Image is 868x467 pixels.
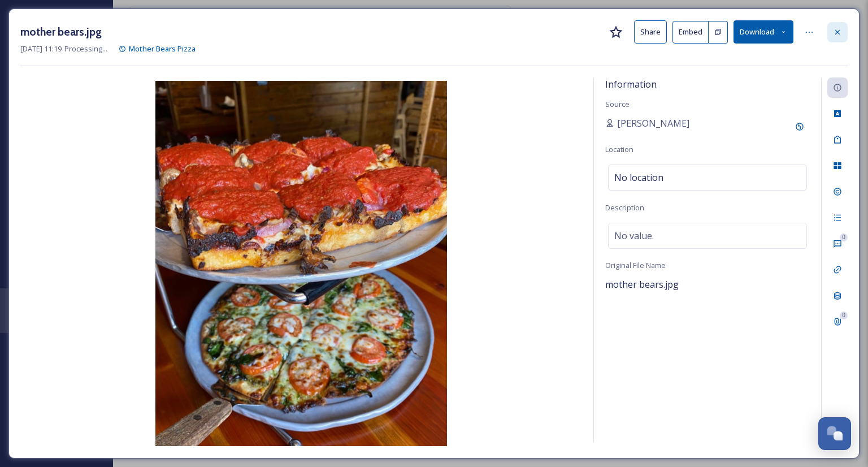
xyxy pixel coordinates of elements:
[605,144,633,154] span: Location
[840,233,848,241] div: 0
[605,278,679,291] span: mother bears.jpg
[614,171,663,184] span: No location
[614,229,654,243] span: No value.
[129,44,196,54] span: Mother Bears Pizza
[605,78,657,90] span: Information
[20,44,62,54] span: [DATE] 11:19
[605,260,666,270] span: Original File Name
[634,20,667,44] button: Share
[20,24,102,40] h3: mother bears.jpg
[605,99,630,109] span: Source
[617,116,689,130] span: [PERSON_NAME]
[672,21,709,44] button: Embed
[20,81,582,446] img: mother%20bears.jpg
[818,417,851,450] button: Open Chat
[734,20,793,44] button: Download
[64,44,107,54] span: Processing...
[605,202,644,213] span: Description
[840,312,848,319] div: 0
